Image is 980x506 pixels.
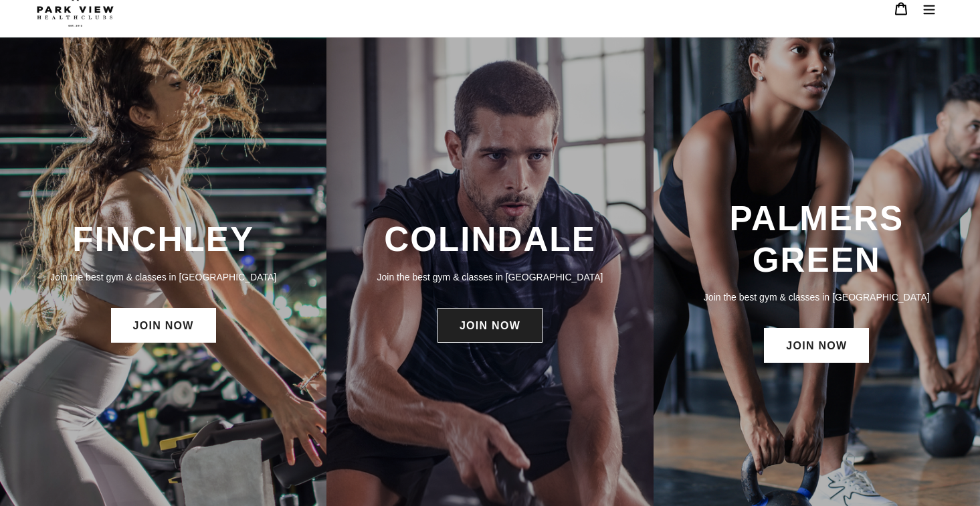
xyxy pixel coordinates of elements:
h3: FINCHLEY [13,219,313,260]
a: JOIN NOW: Finchley Membership [111,308,216,343]
p: Join the best gym & classes in [GEOGRAPHIC_DATA] [340,270,640,284]
h3: PALMERS GREEN [667,198,967,280]
a: JOIN NOW: Colindale Membership [437,308,543,343]
h3: COLINDALE [340,219,640,260]
p: Join the best gym & classes in [GEOGRAPHIC_DATA] [13,270,313,284]
a: JOIN NOW: Palmers Green Membership [764,328,869,363]
p: Join the best gym & classes in [GEOGRAPHIC_DATA] [667,290,967,305]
